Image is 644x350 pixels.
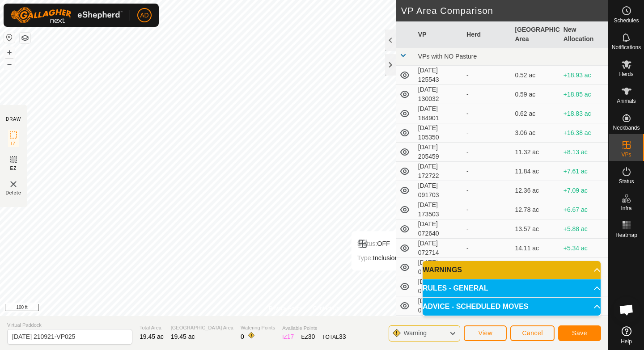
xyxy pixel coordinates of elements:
[511,219,559,239] td: 13.57 ac
[418,53,477,60] span: VPs with NO Pasture
[560,200,608,219] td: +6.67 ac
[621,152,631,157] span: VPs
[241,324,275,332] span: Watering Points
[415,258,463,277] td: [DATE] 073117
[415,66,463,85] td: [DATE] 125543
[11,140,16,147] span: IZ
[560,123,608,143] td: +16.38 ac
[423,285,488,292] span: RULES - GENERAL
[7,321,132,329] span: Virtual Paddock
[560,104,608,123] td: +18.83 ac
[171,333,195,340] span: 19.45 ac
[466,109,508,118] div: -
[522,329,543,337] span: Cancel
[621,206,631,211] span: Infra
[614,18,639,23] span: Schedules
[466,71,508,80] div: -
[619,72,633,77] span: Herds
[8,179,19,190] img: VP
[560,143,608,162] td: +8.13 ac
[466,244,508,253] div: -
[415,123,463,143] td: [DATE] 105350
[466,186,508,195] div: -
[560,258,608,277] td: +5.04 ac
[415,85,463,104] td: [DATE] 130032
[615,232,637,238] span: Heatmap
[560,181,608,200] td: +7.09 ac
[357,238,415,249] div: OFF
[287,333,294,340] span: 17
[423,266,462,274] span: WARNINGS
[269,304,302,312] a: Privacy Policy
[415,277,463,296] td: [DATE] 073249
[301,332,315,342] div: EZ
[415,219,463,239] td: [DATE] 072640
[466,167,508,176] div: -
[466,128,508,138] div: -
[140,11,148,20] span: AD
[282,325,346,332] span: Available Points
[511,104,559,123] td: 0.62 ac
[619,179,634,184] span: Status
[4,47,15,58] button: +
[560,219,608,239] td: +5.88 ac
[511,143,559,162] td: 11.32 ac
[423,261,601,279] p-accordion-header: WARNINGS
[511,21,559,48] th: [GEOGRAPHIC_DATA] Area
[357,254,373,261] label: Type:
[612,45,641,50] span: Notifications
[511,162,559,181] td: 11.84 ac
[423,303,528,310] span: ADVICE - SCHEDULED MOVES
[10,165,17,172] span: EZ
[415,239,463,258] td: [DATE] 072714
[558,325,601,341] button: Save
[6,190,21,196] span: Delete
[511,66,559,85] td: 0.52 ac
[357,253,415,263] div: Inclusion Zone
[415,181,463,200] td: [DATE] 091703
[572,329,587,337] span: Save
[4,59,15,69] button: –
[511,85,559,104] td: 0.59 ac
[511,239,559,258] td: 14.11 ac
[415,316,463,335] td: [DATE] 071350
[609,323,644,348] a: Help
[511,200,559,219] td: 12.78 ac
[6,116,21,122] div: DRAW
[478,329,492,337] span: View
[171,324,233,332] span: [GEOGRAPHIC_DATA] Area
[466,90,508,99] div: -
[466,224,508,234] div: -
[415,21,463,48] th: VP
[617,98,636,104] span: Animals
[415,200,463,219] td: [DATE] 173503
[415,162,463,181] td: [DATE] 172722
[613,296,640,323] a: Open chat
[140,324,164,332] span: Total Area
[466,205,508,215] div: -
[510,325,555,341] button: Cancel
[308,333,315,340] span: 30
[511,123,559,143] td: 3.06 ac
[241,333,244,340] span: 0
[415,104,463,123] td: [DATE] 184901
[403,329,427,337] span: Warning
[4,32,15,43] button: Reset Map
[322,332,346,342] div: TOTAL
[466,148,508,157] div: -
[511,258,559,277] td: 14.41 ac
[282,332,294,342] div: IZ
[339,333,346,340] span: 33
[401,5,608,16] h2: VP Area Comparison
[415,296,463,316] td: [DATE] 091427
[423,279,601,297] p-accordion-header: RULES - GENERAL
[11,7,123,23] img: Gallagher Logo
[621,339,632,344] span: Help
[20,33,30,43] button: Map Layers
[415,143,463,162] td: [DATE] 205459
[140,333,164,340] span: 19.45 ac
[560,239,608,258] td: +5.34 ac
[560,85,608,104] td: +18.85 ac
[613,125,640,131] span: Neckbands
[463,21,511,48] th: Herd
